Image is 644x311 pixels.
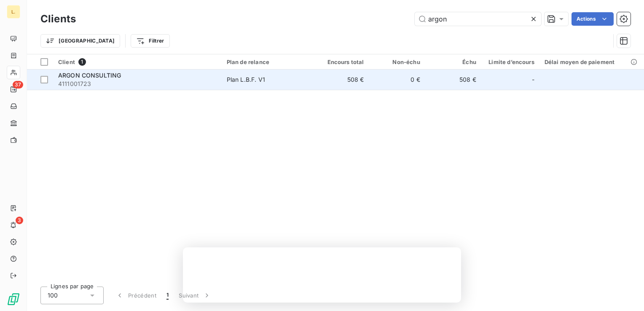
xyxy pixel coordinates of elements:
iframe: Intercom live chat [615,282,636,303]
td: 0 € [369,70,425,90]
button: [GEOGRAPHIC_DATA] [40,34,120,48]
button: Précédent [110,287,161,304]
div: Non-échu [374,59,420,65]
button: 1 [161,287,174,304]
button: Actions [572,12,614,26]
span: - [532,75,534,84]
span: 1 [78,58,86,66]
span: 100 [48,291,58,300]
span: Client [58,59,75,65]
div: Échu [430,59,476,65]
button: Suivant [174,287,216,304]
div: Limite d’encours [486,59,534,65]
div: Délai moyen de paiement [545,59,639,65]
span: 37 [13,81,23,88]
iframe: Enquête de LeanPay [183,247,461,303]
input: Rechercher [415,12,541,26]
button: Filtrer [131,34,169,48]
div: L. [7,5,20,19]
td: 508 € [313,70,369,90]
span: 4111001723 [58,80,217,88]
span: ARGON CONSULTING [58,72,121,79]
div: Plan de relance [227,59,308,65]
img: Logo LeanPay [7,292,20,306]
div: Encours total [318,59,364,65]
div: Plan L.B.F. V1 [227,75,265,84]
h3: Clients [40,11,76,27]
span: 3 [16,217,23,224]
span: 1 [166,291,169,300]
td: 508 € [425,70,481,90]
